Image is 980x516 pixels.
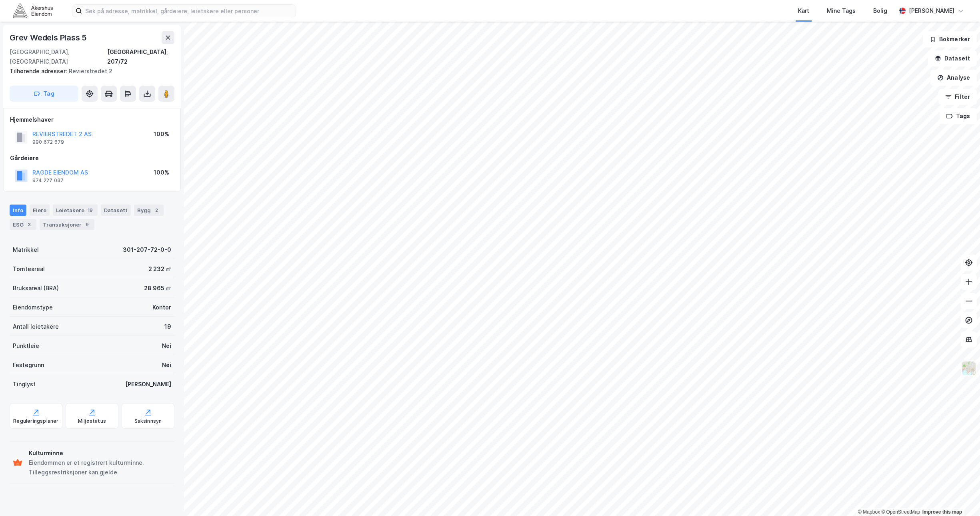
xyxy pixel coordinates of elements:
button: Tag [10,86,78,102]
div: [GEOGRAPHIC_DATA], 207/72 [107,47,174,66]
div: Mine Tags [827,6,856,16]
a: OpenStreetMap [881,509,920,515]
button: Bokmerker [923,31,977,47]
div: [GEOGRAPHIC_DATA], [GEOGRAPHIC_DATA] [10,47,107,66]
div: Bruksareal (BRA) [13,283,59,293]
div: Bolig [873,6,887,16]
div: Festegrunn [13,360,44,370]
div: Kulturminne [29,448,171,458]
div: 3 [25,221,33,229]
div: Bygg [134,205,164,216]
div: Kontor [152,303,171,312]
div: Eiendommen er et registrert kulturminne. Tilleggsrestriksjoner kan gjelde. [29,458,171,477]
button: Datasett [928,50,977,66]
div: 974 227 037 [32,177,64,184]
div: Revierstredet 2 [10,66,168,76]
div: 2 [152,206,160,214]
a: Mapbox [858,509,880,515]
div: Grev Wedels Plass 5 [10,31,88,44]
div: 100% [154,129,169,139]
iframe: Chat Widget [940,478,980,516]
div: Nei [162,341,171,351]
div: Kontrollprogram for chat [940,478,980,516]
button: Tags [940,108,977,124]
div: Saksinnsyn [134,418,162,424]
div: Leietakere [53,205,98,216]
div: Nei [162,360,171,370]
div: Matrikkel [13,245,39,255]
div: 301-207-72-0-0 [123,245,171,255]
a: Improve this map [922,509,962,515]
div: Tomteareal [13,264,45,274]
div: Punktleie [13,341,39,351]
div: [PERSON_NAME] [909,6,954,16]
div: 990 672 679 [32,139,64,145]
button: Filter [938,89,977,105]
div: 2 232 ㎡ [148,264,171,274]
div: 100% [154,168,169,177]
div: Reguleringsplaner [13,418,58,424]
div: Gårdeiere [10,153,174,163]
div: Eiere [30,205,50,216]
div: Antall leietakere [13,322,59,331]
div: Kart [798,6,809,16]
div: Transaksjoner [40,219,94,230]
img: Z [961,361,976,376]
img: akershus-eiendom-logo.9091f326c980b4bce74ccdd9f866810c.svg [13,4,53,18]
div: Eiendomstype [13,303,53,312]
input: Søk på adresse, matrikkel, gårdeiere, leietakere eller personer [82,5,296,17]
div: 19 [164,322,171,331]
div: ESG [10,219,36,230]
div: Tinglyst [13,379,36,389]
div: 9 [83,221,91,229]
span: Tilhørende adresser: [10,68,69,74]
button: Analyse [930,70,977,86]
div: Datasett [101,205,131,216]
div: Info [10,205,26,216]
div: [PERSON_NAME] [125,379,171,389]
div: Miljøstatus [78,418,106,424]
div: 28 965 ㎡ [144,283,171,293]
div: Hjemmelshaver [10,115,174,124]
div: 19 [86,206,94,214]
